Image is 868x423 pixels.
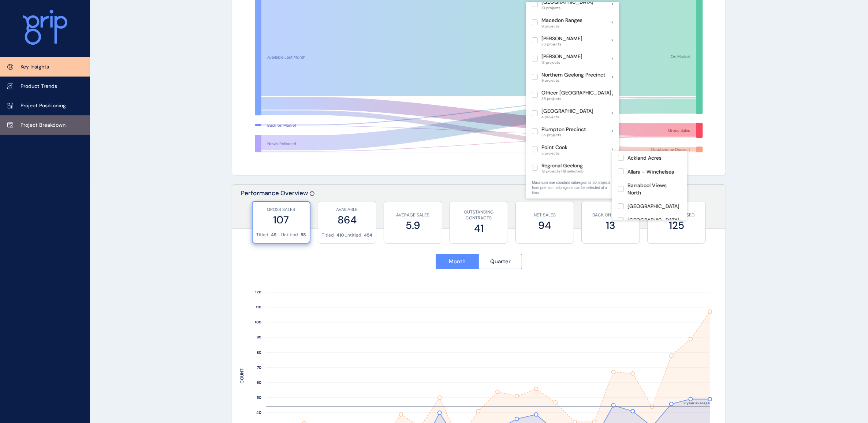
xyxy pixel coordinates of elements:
p: [PERSON_NAME] [541,35,582,42]
p: [GEOGRAPHIC_DATA] [627,203,679,210]
text: 100 [255,320,261,325]
text: 40 [256,411,261,415]
p: Performance Overview [241,189,308,228]
p: Allara - Winchelsea [627,168,674,176]
p: GROSS SALES [256,207,306,213]
span: 5 projects [541,151,567,156]
span: 13 projects [541,60,582,65]
span: 18 projects (18 selected) [541,169,584,174]
p: Macedon Ranges [541,17,582,24]
text: 90 [257,335,261,340]
p: 58 [301,232,306,238]
p: AVERAGE SALES [388,212,438,218]
button: Quarter [479,254,522,269]
p: [GEOGRAPHIC_DATA] [627,217,679,224]
span: 9 projects [541,78,606,83]
text: 80 [257,350,261,355]
p: Product Trends [21,83,57,90]
span: 9 projects [541,24,582,29]
p: Regional Geelong [541,162,584,170]
p: 410 [336,232,344,238]
label: 94 [519,218,570,233]
p: Point Cook [541,144,567,151]
p: Key Insights [21,63,49,71]
p: Plumpton Precinct [541,126,586,133]
label: 5.9 [388,218,438,233]
label: 125 [651,218,702,233]
text: 60 [257,381,261,385]
p: Untitled [281,232,298,238]
text: 120 [255,290,261,295]
p: AVAILABLE [322,207,372,213]
p: [PERSON_NAME] [541,53,582,60]
p: 49 [271,232,277,238]
label: 41 [454,221,504,235]
span: 35 projects [541,133,586,137]
text: 2 year average [684,401,710,405]
text: COUNT [239,368,245,383]
p: Northern Geelong Precinct [541,71,606,79]
span: Quarter [490,258,511,265]
text: 70 [257,366,261,370]
span: 4 projects [541,115,593,119]
p: Officer [GEOGRAPHIC_DATA] [541,89,611,97]
p: NET SALES [519,212,570,218]
p: Project Breakdown [21,122,66,129]
span: 10 projects [541,6,593,10]
text: 50 [257,396,261,400]
p: Project Positioning [21,102,66,110]
span: 35 projects [541,97,611,101]
p: Ackland Acres [627,155,662,162]
label: 107 [256,213,306,227]
p: OUTSTANDING CONTRACTS [454,209,504,222]
label: 864 [322,213,372,227]
p: BACK ON MARKET [585,212,636,218]
p: Barrabool Views North [627,182,681,196]
button: Month [436,254,479,269]
p: [GEOGRAPHIC_DATA] [541,108,593,115]
text: 110 [256,305,261,310]
p: Maximum one standard subregion or 50 projects from premium subregions can be selected at a time. [532,180,613,196]
p: 454 [364,232,372,238]
p: Titled [256,232,268,238]
span: Month [449,258,466,265]
p: Titled [322,232,334,238]
p: Untitled [344,232,361,238]
span: 23 projects [541,42,582,47]
label: 13 [585,218,636,233]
